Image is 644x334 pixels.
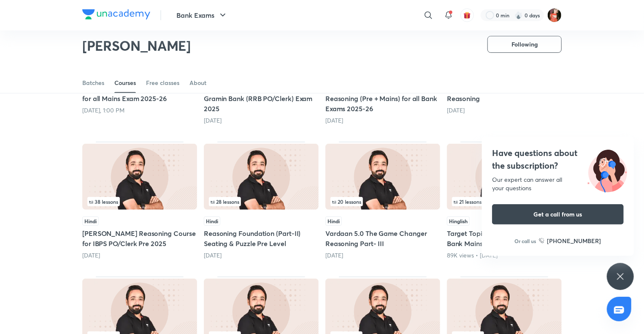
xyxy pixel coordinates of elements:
div: Batches [82,79,104,87]
button: Bank Exams [171,7,233,24]
span: Hindi [325,216,342,226]
img: Thumbnail [204,144,319,210]
h5: Aadhaar Foundation Course for Gramin Bank (RRB PO/Clerk) Exam 2025 [204,83,319,114]
div: infocontainer [452,197,557,206]
h2: [PERSON_NAME] [82,37,191,54]
span: 21 lessons [454,199,482,204]
img: Company Logo [82,9,150,19]
div: 2 months ago [204,251,319,260]
a: Batches [82,73,104,93]
img: streak [514,11,523,19]
button: avatar [460,8,474,22]
h5: Vardaan 5.0 The Game Changer Reasoning Part- III [325,228,440,249]
h5: Aadhar Foundation Course Reasoning (Pre + Mains) for all Bank Exams 2025-26 [325,83,440,114]
div: infosection [330,197,435,206]
button: Get a call from us [492,204,624,224]
div: 3 months ago [325,251,440,260]
div: Tomorrow, 1:00 PM [82,106,197,115]
h5: Reasoning Foundation (Part-II) Seating & Puzzle Pre Level [204,228,319,249]
div: Our expert can answer all your questions [492,175,624,192]
div: infocontainer [209,197,314,206]
div: Nishchay Reasoning Course for IBPS PO/Clerk Pre 2025 [82,142,197,259]
div: Reasoning Foundation (Part-II) Seating & Puzzle Pre Level [204,142,319,259]
div: infosection [209,197,314,206]
img: Thumbnail [82,144,197,210]
a: Courses [114,73,136,93]
div: Vardaan 5.0 The Game Changer Reasoning Part- III [325,142,440,259]
img: avatar [463,11,471,19]
div: 89K views • 3 months ago [447,251,562,260]
a: [PHONE_NUMBER] [539,236,601,245]
a: Company Logo [82,9,150,22]
h5: Target Topic-wise Puzzles for All Bank Mains Exams 2024 [447,228,562,249]
span: 38 lessons [89,199,118,204]
div: left [452,197,557,206]
div: Courses [114,79,136,87]
div: 1 month ago [447,106,562,115]
div: infosection [87,197,192,206]
h6: [PHONE_NUMBER] [547,236,601,245]
div: infocontainer [330,197,435,206]
button: Following [487,36,562,53]
div: left [209,197,314,206]
div: infosection [452,197,557,206]
h5: [PERSON_NAME] Reasoning Course for IBPS PO/Clerk Pre 2025 [82,228,197,249]
img: Thumbnail [325,144,440,210]
a: About [189,73,206,93]
h5: Vardaan 2.0 The Game Changer Reasoning [447,83,562,104]
span: 20 lessons [332,199,361,204]
img: Thumbnail [447,144,562,210]
img: ttu_illustration_new.svg [581,147,634,192]
div: infocontainer [87,197,192,206]
span: Following [511,40,538,49]
span: Hindi [82,216,99,226]
h5: [PERSON_NAME] Reasoning Course for all Mains Exam 2025-26 [82,83,197,104]
span: Hindi [204,216,220,226]
div: 1 month ago [82,251,197,260]
div: Free classes [146,79,179,87]
p: Or call us [515,237,536,245]
div: About [189,79,206,87]
a: Free classes [146,73,179,93]
span: Hinglish [447,216,470,226]
div: 2 days ago [204,116,319,125]
h4: Have questions about the subscription? [492,147,624,172]
div: 28 days ago [325,116,440,125]
img: Minakshi gakre [547,8,562,22]
div: left [330,197,435,206]
div: left [87,197,192,206]
span: 28 lessons [211,199,239,204]
div: Target Topic-wise Puzzles for All Bank Mains Exams 2024 [447,142,562,259]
